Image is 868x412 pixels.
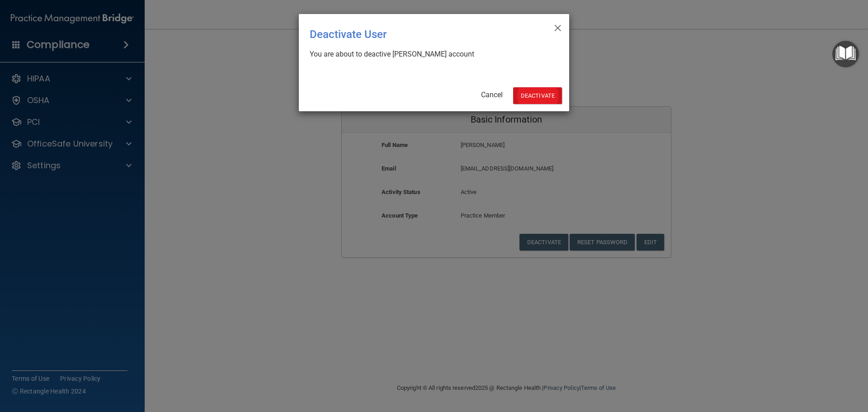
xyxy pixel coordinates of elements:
[554,18,562,36] span: ×
[310,21,521,47] div: Deactivate User
[310,49,551,59] div: You are about to deactive [PERSON_NAME] account
[513,87,562,104] button: Deactivate
[481,90,503,99] a: Cancel
[832,41,859,67] button: Open Resource Center
[712,348,857,384] iframe: Drift Widget Chat Controller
